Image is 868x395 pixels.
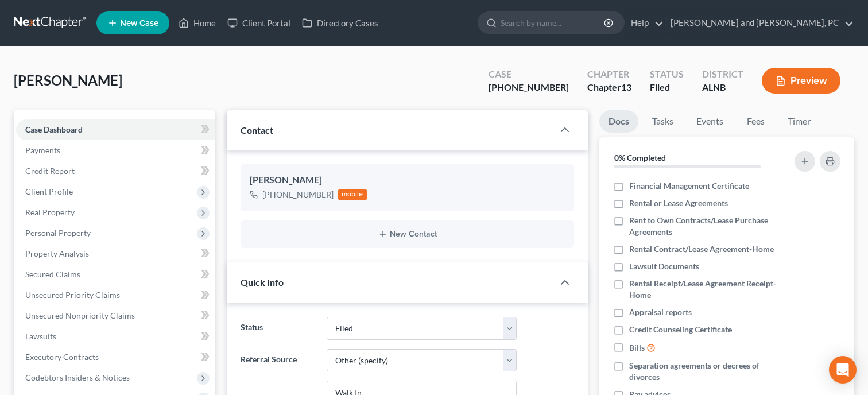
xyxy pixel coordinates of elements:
[25,352,99,362] span: Executory Contracts
[120,19,158,28] span: New Case
[16,243,215,264] a: Property Analysis
[25,373,130,382] span: Codebtors Insiders & Notices
[650,68,684,81] div: Status
[587,81,631,94] div: Chapter
[16,347,215,367] a: Executory Contracts
[643,110,683,133] a: Tasks
[222,13,296,33] a: Client Portal
[16,119,215,140] a: Case Dashboard
[241,277,284,288] span: Quick Info
[338,189,367,200] div: mobile
[737,110,774,133] a: Fees
[16,326,215,347] a: Lawsuits
[262,189,334,200] div: [PHONE_NUMBER]
[25,145,60,155] span: Payments
[241,125,273,135] span: Contact
[25,249,89,258] span: Property Analysis
[629,215,781,238] span: Rent to Own Contracts/Lease Purchase Agreements
[16,140,215,161] a: Payments
[629,278,781,301] span: Rental Receipt/Lease Agreement Receipt-Home
[665,13,854,33] a: [PERSON_NAME] and [PERSON_NAME], PC
[702,81,743,94] div: ALNB
[25,290,120,300] span: Unsecured Priority Claims
[489,68,569,81] div: Case
[778,110,820,133] a: Timer
[629,324,732,335] span: Credit Counseling Certificate
[829,356,857,384] div: Open Intercom Messenger
[587,68,631,81] div: Chapter
[25,228,91,238] span: Personal Property
[25,166,75,176] span: Credit Report
[629,307,692,318] span: Appraisal reports
[235,317,321,340] label: Status
[629,261,699,272] span: Lawsuit Documents
[762,68,840,94] button: Preview
[16,264,215,285] a: Secured Claims
[296,13,384,33] a: Directory Cases
[501,12,606,33] input: Search by name...
[25,269,80,279] span: Secured Claims
[25,125,83,134] span: Case Dashboard
[650,81,684,94] div: Filed
[599,110,638,133] a: Docs
[16,305,215,326] a: Unsecured Nonpriority Claims
[629,243,774,255] span: Rental Contract/Lease Agreement-Home
[25,311,135,320] span: Unsecured Nonpriority Claims
[629,180,749,192] span: Financial Management Certificate
[629,342,645,354] span: Bills
[625,13,664,33] a: Help
[702,68,743,81] div: District
[16,285,215,305] a: Unsecured Priority Claims
[687,110,733,133] a: Events
[621,82,631,92] span: 13
[173,13,222,33] a: Home
[629,360,781,383] span: Separation agreements or decrees of divorces
[250,173,565,187] div: [PERSON_NAME]
[16,161,215,181] a: Credit Report
[25,187,73,196] span: Client Profile
[25,207,75,217] span: Real Property
[629,197,728,209] span: Rental or Lease Agreements
[25,331,56,341] span: Lawsuits
[489,81,569,94] div: [PHONE_NUMBER]
[614,153,666,162] strong: 0% Completed
[14,72,122,88] span: [PERSON_NAME]
[250,230,565,239] button: New Contact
